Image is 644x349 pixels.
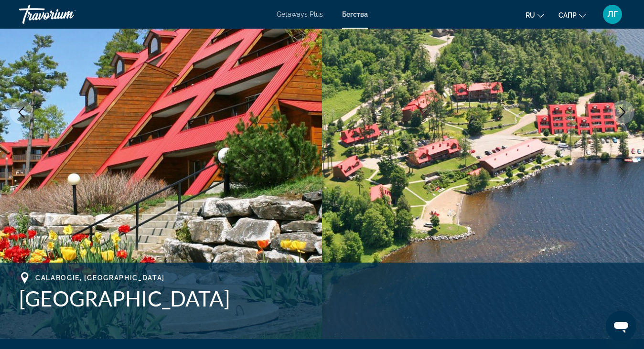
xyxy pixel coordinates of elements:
button: Изменить язык [526,8,544,22]
font: САПР [558,11,577,19]
a: Бегства [342,11,368,18]
a: Травориум [19,2,115,27]
button: Previous image [10,100,33,124]
button: Меню пользователя [600,4,625,24]
button: Next image [611,100,634,124]
iframe: Кнопка запуска окна обмена сообщениями [606,311,636,341]
font: ЛГ [607,9,618,19]
h1: [GEOGRAPHIC_DATA] [19,286,625,311]
font: ru [526,11,535,19]
a: Getaways Plus [277,11,323,18]
span: Calabogie, [GEOGRAPHIC_DATA] [35,274,165,282]
button: Изменить валюту [558,8,586,22]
